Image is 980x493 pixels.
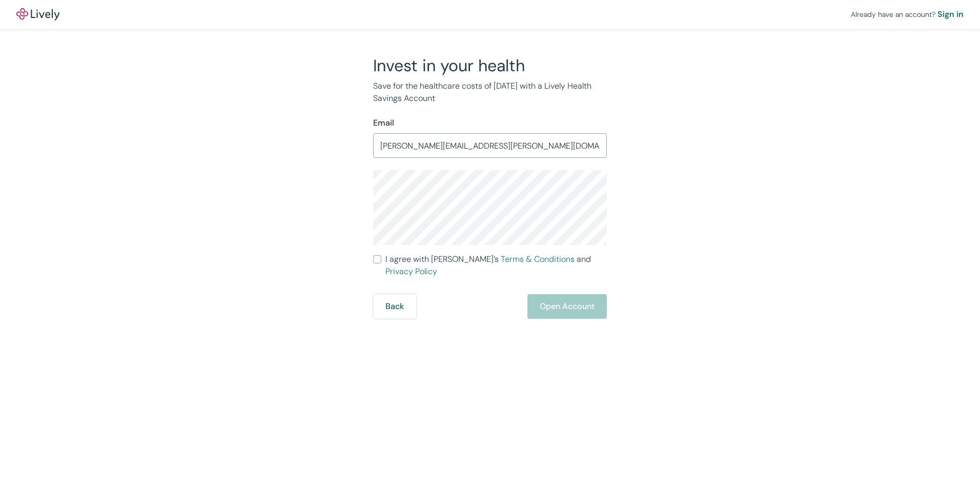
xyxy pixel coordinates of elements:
a: Terms & Conditions [501,254,575,264]
span: I agree with [PERSON_NAME]’s and [385,253,607,278]
a: Privacy Policy [385,266,437,277]
div: Already have an account? [851,8,964,20]
a: Sign in [937,8,964,20]
button: Back [373,294,416,319]
h2: Invest in your health [373,55,607,76]
img: Lively [16,8,59,20]
label: Email [373,117,394,129]
a: LivelyLively [16,8,59,20]
p: Save for the healthcare costs of [DATE] with a Lively Health Savings Account [373,80,607,105]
